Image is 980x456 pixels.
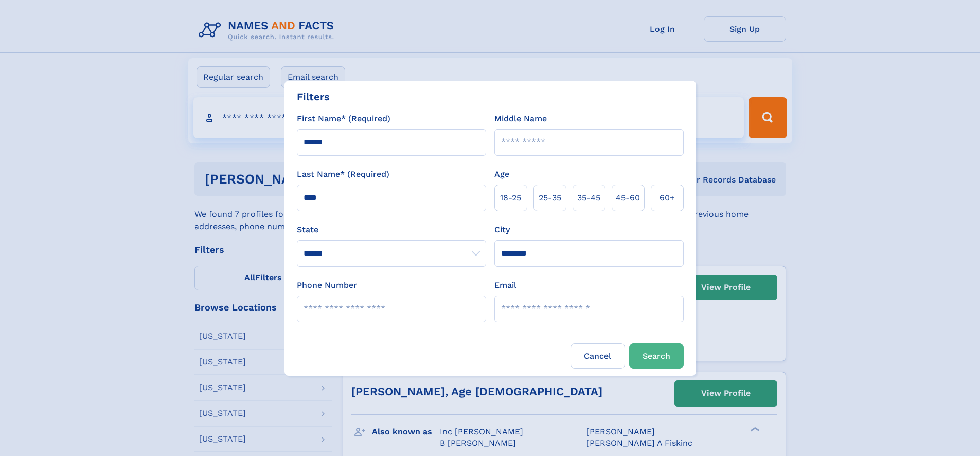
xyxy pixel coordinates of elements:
label: Last Name* (Required) [297,168,389,180]
span: 18‑25 [500,192,521,204]
button: Search [629,343,684,369]
span: 25‑35 [539,192,561,204]
label: Age [494,168,509,180]
label: Email [494,279,516,291]
label: State [297,224,486,236]
span: 60+ [660,192,675,204]
label: City [494,224,510,236]
label: Cancel [571,343,625,369]
label: Phone Number [297,279,357,291]
label: First Name* (Required) [297,113,390,125]
span: 35‑45 [577,192,600,204]
label: Middle Name [494,113,547,125]
div: Filters [297,89,330,104]
span: 45‑60 [616,192,640,204]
